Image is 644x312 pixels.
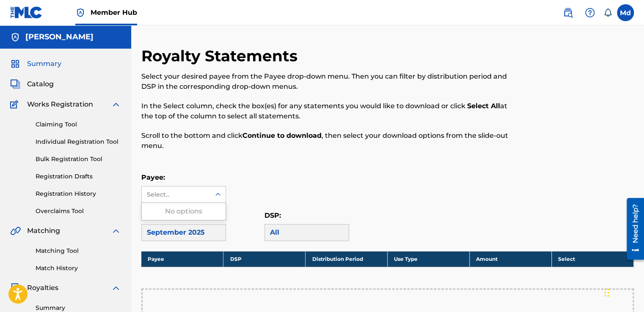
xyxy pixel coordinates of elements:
[603,8,612,17] div: Notifications
[27,99,93,109] span: Works Registration
[10,79,54,89] a: CatalogCatalog
[10,226,21,236] img: Matching
[602,271,644,312] iframe: Chat Widget
[36,264,121,273] a: Match History
[141,71,520,92] p: Select your desired payee from the Payee drop-down menu. Then you can filter by distribution peri...
[563,8,573,18] img: search
[27,79,54,89] span: Catalog
[27,226,60,236] span: Matching
[604,280,609,305] div: Arrastrar
[10,79,20,89] img: Catalog
[242,131,322,140] strong: Continue to download
[27,283,58,293] span: Royalties
[10,6,43,19] img: MLC Logo
[25,32,94,42] h5: maximiliano
[581,4,598,21] div: Help
[10,59,20,69] img: Summary
[36,155,121,164] a: Bulk Registration Tool
[75,8,85,18] img: Top Rightsholder
[264,211,281,219] label: DSP:
[36,207,121,216] a: Overclaims Tool
[36,172,121,181] a: Registration Drafts
[36,246,121,255] a: Matching Tool
[620,195,644,263] iframe: Resource Center
[223,251,305,267] th: DSP
[141,251,223,267] th: Payee
[36,189,121,198] a: Registration History
[470,251,552,267] th: Amount
[559,4,576,21] a: Public Search
[111,99,121,109] img: expand
[10,283,20,293] img: Royalties
[552,251,634,267] th: Select
[602,271,644,312] div: Widget de chat
[147,190,204,199] div: Select...
[585,8,595,18] img: help
[10,32,20,42] img: Accounts
[36,120,121,129] a: Claiming Tool
[305,251,388,267] th: Distribution Period
[141,131,520,151] p: Scroll to the bottom and click , then select your download options from the slide-out menu.
[111,283,121,293] img: expand
[36,137,121,146] a: Individual Registration Tool
[617,4,634,21] div: User Menu
[91,8,137,17] span: Member Hub
[10,59,61,69] a: SummarySummary
[141,173,165,181] label: Payee:
[10,99,21,109] img: Works Registration
[141,101,520,121] p: In the Select column, check the box(es) for any statements you would like to download or click at...
[141,47,302,66] h2: Royalty Statements
[27,59,61,69] span: Summary
[142,203,226,220] div: No options
[467,102,500,110] strong: Select All
[388,251,470,267] th: Use Type
[111,226,121,236] img: expand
